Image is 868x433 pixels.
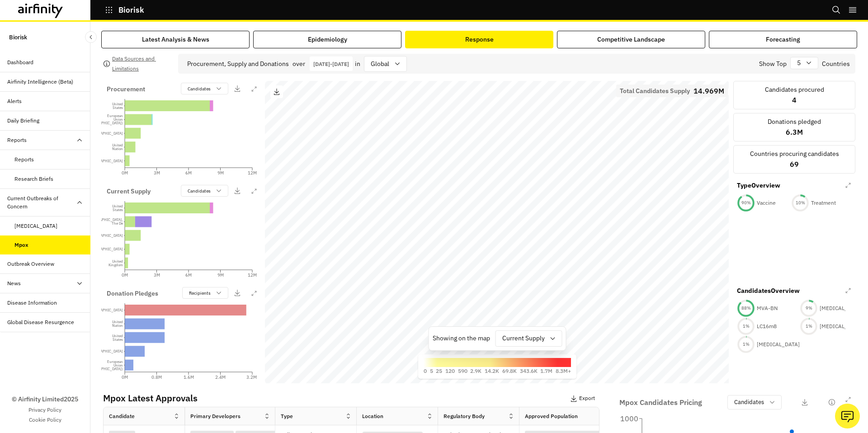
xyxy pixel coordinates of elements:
[113,363,123,367] tspan: Union
[265,81,729,383] canvas: Map
[485,367,499,375] p: 14.2K
[107,113,123,118] tspan: European
[109,412,135,420] div: Candidate
[520,367,538,375] p: 343.6K
[620,88,690,94] p: Total Candidates Supply
[112,259,123,264] tspan: United
[7,58,33,66] div: Dashboard
[215,375,226,381] tspan: 2.4M
[757,322,777,330] p: LC16m8
[187,59,289,69] p: Procurement, Supply and Donations
[185,272,192,278] tspan: 6M
[112,143,123,147] tspan: United
[7,299,57,307] div: Disease Information
[84,367,123,371] tspan: ([GEOGRAPHIC_DATA])
[84,121,123,125] tspan: ([GEOGRAPHIC_DATA])
[217,272,224,278] tspan: 9M
[154,170,160,176] tspan: 3M
[7,260,54,268] div: Outbreak Overview
[737,181,780,190] p: Type Overview
[85,31,97,43] button: Close Sidebar
[465,35,494,44] div: Response
[832,2,841,18] button: Search
[112,102,123,106] tspan: United
[757,199,776,207] p: Vaccine
[424,367,427,375] p: 0
[811,199,836,207] p: Treatment
[579,395,595,401] p: Export
[107,289,158,299] p: Donation Pledges
[737,341,755,348] div: 1 %
[14,175,53,183] div: Research Briefs
[759,59,787,69] p: Show Top
[355,59,360,69] p: in
[362,412,383,420] div: Location
[786,127,803,137] p: 6.3M
[112,204,123,208] tspan: United
[800,305,818,311] div: 9 %
[118,6,144,14] p: Biorisk
[86,349,123,354] tspan: [GEOGRAPHIC_DATA]
[142,35,209,44] div: Latest Analysis & News
[14,241,28,249] div: Mpox
[791,200,809,206] div: 10 %
[734,398,764,407] p: Candidates
[556,367,571,375] p: 8.3M+
[792,94,797,105] p: 4
[7,97,22,105] div: Alerts
[7,279,21,287] div: News
[765,85,824,94] p: Candidates procured
[107,85,145,94] p: Procurement
[112,221,123,226] tspan: The De
[458,367,467,375] p: 590
[246,375,257,381] tspan: 3.2M
[112,334,123,338] tspan: United
[122,375,128,381] tspan: 0M
[470,367,481,375] p: 2.9K
[86,131,123,136] tspan: [GEOGRAPHIC_DATA]
[620,414,638,423] tspan: 1000
[281,412,293,420] div: Type
[188,85,211,92] p: Candidates
[7,117,39,125] div: Daily Briefing
[185,170,192,176] tspan: 6M
[184,375,194,381] tspan: 1.6M
[693,88,724,94] p: 14.969M
[430,367,433,375] p: 5
[757,340,800,348] p: [MEDICAL_DATA]
[310,56,353,71] button: Interact with the calendar and add the check-in date for your trip.
[292,59,305,69] p: over
[108,263,123,267] tspan: Kingdom
[86,247,123,251] tspan: [GEOGRAPHIC_DATA]
[737,305,755,311] div: 88 %
[113,337,123,342] tspan: States
[737,200,755,206] div: 90 %
[86,233,123,238] tspan: [GEOGRAPHIC_DATA]
[820,304,863,312] p: [MEDICAL_DATA]
[766,35,800,44] div: Forecasting
[9,29,27,46] p: Biorisk
[85,218,123,222] tspan: [GEOGRAPHIC_DATA],
[619,397,702,408] p: Mpox Candidates Pricing
[570,391,595,406] button: Export
[107,187,151,197] p: Current Supply
[113,207,123,212] tspan: States
[820,322,863,330] p: [MEDICAL_DATA]
[113,105,123,110] tspan: States
[7,194,76,211] div: Current Outbreaks of Concern
[189,290,211,297] p: Recipients
[107,359,123,364] tspan: European
[112,324,123,328] tspan: Nation
[248,170,257,176] tspan: 12M
[308,35,347,44] div: Epidemiology
[112,320,123,325] tspan: United
[86,159,123,163] tspan: [GEOGRAPHIC_DATA]
[7,78,73,86] div: Airfinity Intelligence (Beta)
[445,367,455,375] p: 120
[217,170,224,176] tspan: 9M
[7,318,74,326] div: Global Disease Resurgence
[122,272,128,278] tspan: 0M
[800,323,818,329] div: 1 %
[502,367,517,375] p: 69.8K
[797,58,801,68] p: 5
